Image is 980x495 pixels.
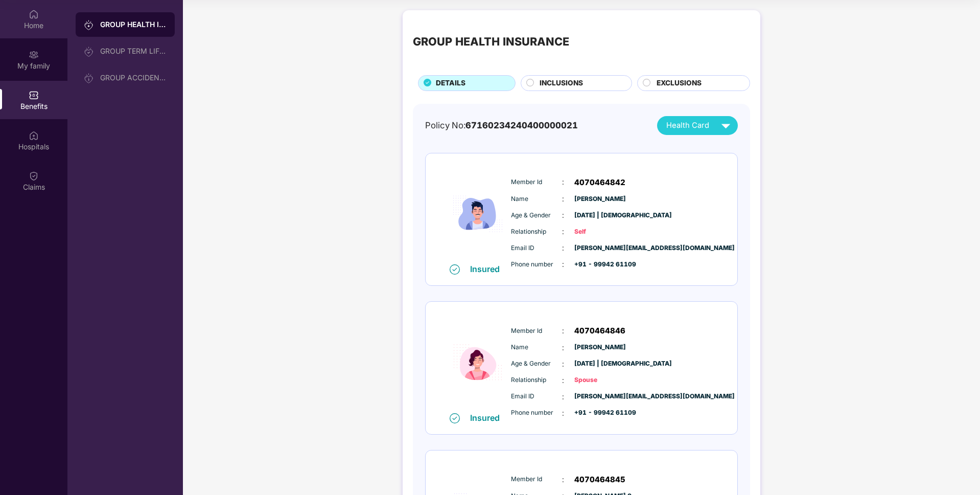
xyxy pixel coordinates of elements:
[470,413,506,423] div: Insured
[562,210,564,221] span: :
[540,78,583,89] span: INCLUSIONS
[574,359,625,369] span: [DATE] | [DEMOGRAPHIC_DATA]
[574,474,625,486] span: 4070464845
[574,243,625,253] span: [PERSON_NAME][EMAIL_ADDRESS][DOMAIN_NAME]
[511,475,562,484] span: Member Id
[511,375,562,385] span: Relationship
[100,47,167,55] div: GROUP TERM LIFE INSURANCE
[574,194,625,204] span: [PERSON_NAME]
[574,176,625,189] span: 4070464842
[465,120,578,130] span: 67160234240400000021
[450,413,460,423] img: svg+xml;base64,PHN2ZyB4bWxucz0iaHR0cDovL3d3dy53My5vcmcvMjAwMC9zdmciIHdpZHRoPSIxNiIgaGVpZ2h0PSIxNi...
[574,343,625,352] span: [PERSON_NAME]
[100,19,167,30] div: GROUP HEALTH INSURANCE
[84,20,94,30] img: svg+xml;base64,PHN2ZyB3aWR0aD0iMjAiIGhlaWdodD0iMjAiIHZpZXdCb3g9IjAgMCAyMCAyMCIgZmlsbD0ibm9uZSIgeG...
[562,358,564,370] span: :
[562,408,564,419] span: :
[717,117,735,134] img: svg+xml;base64,PHN2ZyB4bWxucz0iaHR0cDovL3d3dy53My5vcmcvMjAwMC9zdmciIHZpZXdCb3g9IjAgMCAyNCAyNCIgd2...
[511,194,562,204] span: Name
[666,120,709,131] span: Health Card
[84,47,94,57] img: svg+xml;base64,PHN2ZyB3aWR0aD0iMjAiIGhlaWdodD0iMjAiIHZpZXdCb3g9IjAgMCAyMCAyMCIgZmlsbD0ibm9uZSIgeG...
[436,78,465,89] span: DETAILS
[425,119,578,132] div: Policy No:
[29,171,39,181] img: svg+xml;base64,PHN2ZyBpZD0iQ2xhaW0iIHhtbG5zPSJodHRwOi8vd3d3LnczLm9yZy8yMDAwL3N2ZyIgd2lkdGg9IjIwIi...
[511,359,562,369] span: Age & Gender
[511,260,562,269] span: Phone number
[511,227,562,237] span: Relationship
[84,73,94,83] img: svg+xml;base64,PHN2ZyB3aWR0aD0iMjAiIGhlaWdodD0iMjAiIHZpZXdCb3g9IjAgMCAyMCAyMCIgZmlsbD0ibm9uZSIgeG...
[574,408,625,418] span: +91 - 99942 61109
[574,375,625,385] span: Spouse
[574,211,625,220] span: [DATE] | [DEMOGRAPHIC_DATA]
[562,176,564,188] span: :
[562,342,564,353] span: :
[511,392,562,401] span: Email ID
[574,260,625,269] span: +91 - 99942 61109
[574,227,625,237] span: Self
[562,226,564,237] span: :
[511,243,562,253] span: Email ID
[562,193,564,205] span: :
[562,242,564,254] span: :
[29,130,39,141] img: svg+xml;base64,PHN2ZyBpZD0iSG9zcGl0YWxzIiB4bWxucz0iaHR0cDovL3d3dy53My5vcmcvMjAwMC9zdmciIHdpZHRoPS...
[470,264,506,274] div: Insured
[447,312,508,412] img: icon
[511,211,562,220] span: Age & Gender
[29,9,39,19] img: svg+xml;base64,PHN2ZyBpZD0iSG9tZSIgeG1sbnM9Imh0dHA6Ly93d3cudzMub3JnLzIwMDAvc3ZnIiB3aWR0aD0iMjAiIG...
[511,177,562,187] span: Member Id
[29,90,39,100] img: svg+xml;base64,PHN2ZyBpZD0iQmVuZWZpdHMiIHhtbG5zPSJodHRwOi8vd3d3LnczLm9yZy8yMDAwL3N2ZyIgd2lkdGg9Ij...
[511,408,562,418] span: Phone number
[562,474,564,485] span: :
[100,74,167,82] div: GROUP ACCIDENTAL INSURANCE
[574,392,625,401] span: [PERSON_NAME][EMAIL_ADDRESS][DOMAIN_NAME]
[562,259,564,270] span: :
[511,326,562,336] span: Member Id
[413,33,569,50] div: GROUP HEALTH INSURANCE
[562,375,564,386] span: :
[657,116,738,135] button: Health Card
[450,264,460,275] img: svg+xml;base64,PHN2ZyB4bWxucz0iaHR0cDovL3d3dy53My5vcmcvMjAwMC9zdmciIHdpZHRoPSIxNiIgaGVpZ2h0PSIxNi...
[447,164,508,264] img: icon
[562,391,564,402] span: :
[657,78,702,89] span: EXCLUSIONS
[29,50,39,60] img: svg+xml;base64,PHN2ZyB3aWR0aD0iMjAiIGhlaWdodD0iMjAiIHZpZXdCb3g9IjAgMCAyMCAyMCIgZmlsbD0ibm9uZSIgeG...
[574,325,625,337] span: 4070464846
[511,343,562,352] span: Name
[562,325,564,336] span: :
